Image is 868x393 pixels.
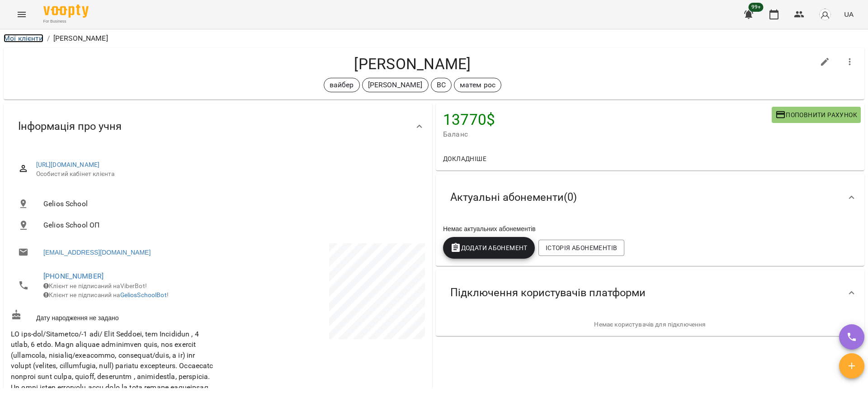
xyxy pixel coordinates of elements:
button: Докладніше [439,151,490,167]
p: матем рос [460,80,495,90]
p: Немає користувачів для підключення [443,320,857,329]
div: Актуальні абонементи(0) [436,174,864,221]
a: Мої клієнти [4,34,43,43]
a: [URL][DOMAIN_NAME] [36,161,100,168]
span: UA [844,9,854,19]
p: [PERSON_NAME] [53,33,108,44]
button: Історія абонементів [538,240,624,256]
span: Історія абонементів [546,242,617,253]
div: ВС [431,78,452,92]
div: Немає актуальних абонементів [441,223,859,235]
button: Поповнити рахунок [772,107,861,123]
span: Клієнт не підписаний на ViberBot! [43,282,147,289]
div: Інформація про учня [4,103,432,150]
span: Актуальні абонементи ( 0 ) [450,190,577,204]
button: Додати Абонемент [443,237,535,259]
p: [PERSON_NAME] [368,80,423,90]
div: [PERSON_NAME] [362,78,429,92]
span: Підключення користувачів платформи [450,286,646,300]
span: Докладніше [443,153,486,164]
span: Особистий кабінет клієнта [36,170,418,179]
a: [PHONE_NUMBER] [43,272,104,280]
p: вайбер [330,80,354,90]
h4: [PERSON_NAME] [11,55,814,73]
p: ВС [437,80,446,90]
a: GeliosSchoolBot [120,291,167,298]
span: Клієнт не підписаний на ! [43,291,169,298]
img: Voopty Logo [43,5,89,18]
span: Додати Абонемент [450,242,528,253]
div: вайбер [324,78,360,92]
span: Інформація про учня [18,119,122,133]
span: For Business [43,19,89,24]
a: [EMAIL_ADDRESS][DOMAIN_NAME] [43,248,151,257]
span: Gelios School ОП [43,220,418,231]
span: 99+ [749,3,764,12]
div: матем рос [454,78,501,92]
nav: breadcrumb [4,33,864,44]
div: Дату народження не задано [9,308,218,324]
button: UA [840,6,857,23]
li: / [47,33,50,44]
div: Підключення користувачів платформи [436,270,864,316]
span: Баланс [443,129,772,140]
span: Поповнити рахунок [775,109,857,120]
h4: 13770 $ [443,110,772,129]
img: avatar_s.png [819,8,831,21]
span: Gelios School [43,199,418,209]
button: Menu [11,4,33,25]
